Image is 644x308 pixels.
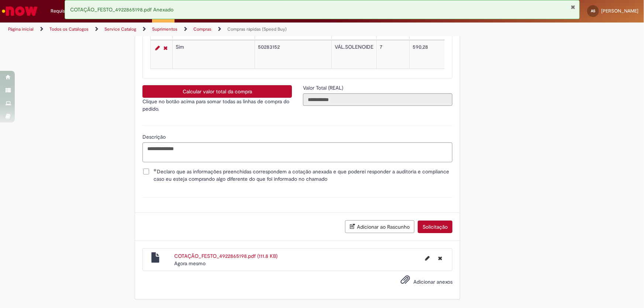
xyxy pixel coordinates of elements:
[410,41,447,69] td: 590,28
[8,26,34,32] a: Página inicial
[193,26,211,32] a: Compras
[173,41,255,69] td: Sim
[413,278,452,285] span: Adicionar anexos
[142,142,452,162] textarea: Descrição
[332,41,377,69] td: VÁL.SOLENOIDE
[421,252,434,264] button: Editar nome de arquivo COTAÇÃO_FESTO_4922865198.pdf
[174,253,278,259] a: COTAÇÃO_FESTO_4922865198.pdf (111.8 KB)
[70,6,174,13] span: COTAÇÃO_FESTO_4922865198.pdf Anexado
[142,85,292,98] button: Calcular valor total da compra
[6,23,424,36] ul: Trilhas de página
[142,98,292,113] p: Clique no botão acima para somar todas as linhas de compra do pedido.
[345,220,414,233] button: Adicionar ao Rascunho
[154,168,452,183] span: Declaro que as informações preenchidas correspondem a cotação anexada e que poderei responder a a...
[571,4,576,10] button: Fechar Notificação
[255,41,332,69] td: 50283152
[303,93,452,106] input: Valor Total (REAL)
[154,44,162,52] a: Editar Linha 1
[1,4,39,18] img: ServiceNow
[104,26,136,32] a: Service Catalog
[49,26,89,32] a: Todos os Catálogos
[434,252,447,264] button: Excluir COTAÇÃO_FESTO_4922865198.pdf
[174,260,206,267] span: Agora mesmo
[142,134,167,140] span: Descrição
[303,84,345,91] span: Somente leitura - Valor Total (REAL)
[591,8,595,13] span: AS
[152,26,178,32] a: Suprimentos
[418,221,452,233] button: Solicitação
[601,8,638,14] span: [PERSON_NAME]
[377,41,410,69] td: 7
[227,26,287,32] a: Compras rápidas (Speed Buy)
[303,84,345,91] label: Somente leitura - Valor Total (REAL)
[154,169,157,172] span: Obrigatório Preenchido
[174,260,206,267] time: 30/09/2025 10:16:33
[51,7,76,15] span: Requisições
[399,273,412,290] button: Adicionar anexos
[162,44,169,52] a: Remover linha 1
